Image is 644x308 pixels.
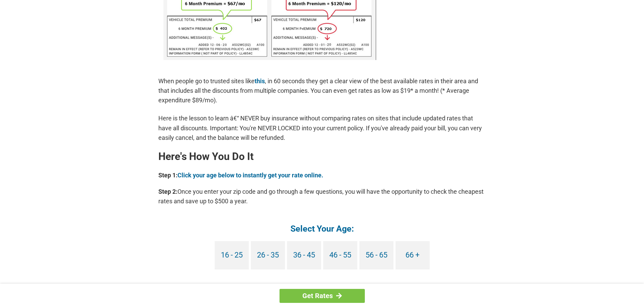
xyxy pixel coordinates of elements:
[158,151,486,162] h2: Here's How You Do It
[158,114,486,142] p: Here is the lesson to learn â€“ NEVER buy insurance without comparing rates on sites that include...
[158,188,177,195] b: Step 2:
[359,241,393,269] a: 56 - 65
[251,241,285,269] a: 26 - 35
[177,172,323,179] a: Click your age below to instantly get your rate online.
[158,187,486,206] p: Once you enter your zip code and go through a few questions, you will have the opportunity to che...
[280,289,365,303] a: Get Rates
[255,77,265,85] a: this
[323,241,357,269] a: 46 - 55
[158,172,177,179] b: Step 1:
[396,241,430,269] a: 66 +
[215,241,249,269] a: 16 - 25
[158,223,486,234] h4: Select Your Age:
[158,76,486,105] p: When people go to trusted sites like , in 60 seconds they get a clear view of the best available ...
[287,241,321,269] a: 36 - 45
